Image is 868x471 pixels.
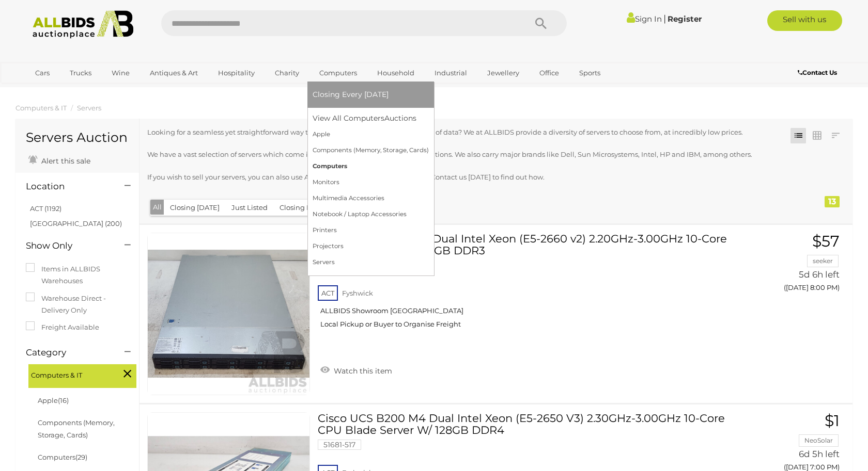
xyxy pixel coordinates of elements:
[28,82,115,99] a: [GEOGRAPHIC_DATA]
[812,232,840,251] span: $57
[26,293,129,317] label: Warehouse Direct - Delivery Only
[663,13,666,24] span: |
[26,182,109,191] h4: Location
[767,10,842,31] a: Sell with us
[77,104,101,112] a: Servers
[26,321,99,333] label: Freight Available
[150,200,164,215] button: All
[26,131,129,145] h1: Servers Auction
[331,366,392,376] span: Watch this item
[30,204,61,213] a: ACT (1192)
[627,14,662,24] a: Sign In
[225,200,274,216] button: Just Listed
[318,362,395,378] a: Watch this item
[28,64,56,82] a: Cars
[75,453,87,461] span: (29)
[38,453,87,461] a: Computers(29)
[26,152,93,168] a: Alert this sale
[313,64,364,82] a: Computers
[515,10,567,36] button: Search
[38,396,69,404] a: Apple(16)
[572,64,607,82] a: Sports
[370,64,421,82] a: Household
[26,263,129,287] label: Items in ALLBIDS Warehouses
[428,64,474,82] a: Industrial
[798,69,837,76] b: Contact Us
[30,219,122,228] a: [GEOGRAPHIC_DATA] (200)
[105,64,136,82] a: Wine
[38,418,115,438] a: Components (Memory, Storage, Cards)
[164,200,226,216] button: Closing [DATE]
[31,367,109,381] span: Computers & IT
[26,241,109,251] h4: Show Only
[741,233,842,297] a: $57 seeker 5d 6h left ([DATE] 8:00 PM)
[26,348,109,358] h4: Category
[798,67,840,78] a: Contact Us
[268,64,306,82] a: Charity
[326,233,726,336] a: Quanta (S210-X12RS) Dual Intel Xeon (E5-2660 v2) 2.20GHz-3.00GHz 10-Core CPU 1RU Server w/ 32GB D...
[273,200,329,216] button: Closing Next
[825,196,840,207] div: 13
[825,411,840,430] span: $1
[39,156,90,166] span: Alert this sale
[481,64,526,82] a: Jewellery
[143,64,205,82] a: Antiques & Art
[211,64,261,82] a: Hospitality
[147,126,779,138] p: Looking for a seamless yet straightforward way to host, store and share large amounts of data? We...
[533,64,566,82] a: Office
[668,14,702,24] a: Register
[63,64,98,82] a: Trucks
[147,171,779,183] p: If you wish to sell your servers, you can also use ALLBIDS to turn your items into cash. Contact ...
[147,149,779,160] p: We have a vast selection of servers which come in different sizes, models and specifications. We ...
[58,396,69,404] span: (16)
[16,104,67,112] a: Computers & IT
[27,10,139,39] img: Allbids.com.au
